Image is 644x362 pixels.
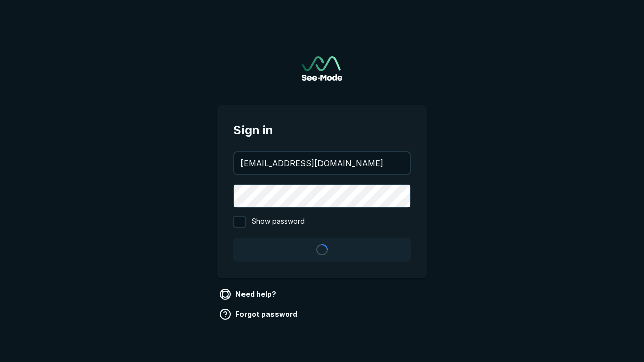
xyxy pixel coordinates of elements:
input: your@email.com [234,152,410,174]
a: Need help? [217,286,280,302]
a: Forgot password [217,306,301,322]
img: See-Mode Logo [302,56,342,81]
span: Sign in [233,121,411,139]
a: Go to sign in [302,56,342,81]
span: Show password [252,216,305,228]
